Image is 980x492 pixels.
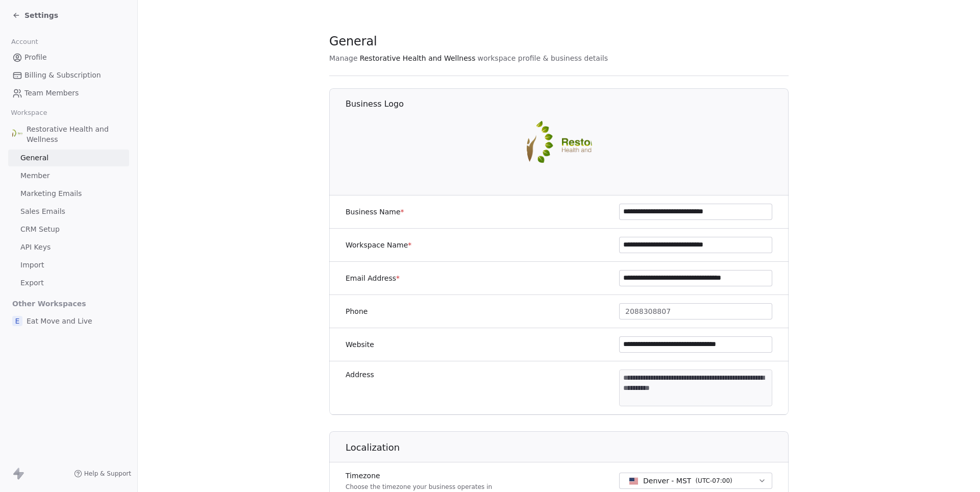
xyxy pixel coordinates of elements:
[695,476,732,485] span: ( UTC-07:00 )
[346,207,404,217] label: Business Name
[84,470,131,478] span: Help & Support
[625,306,671,317] span: 2088308807
[619,303,772,319] button: 2088308807
[477,53,608,63] span: workspace profile & business details
[24,10,58,20] span: Settings
[20,188,82,199] span: Marketing Emails
[7,34,42,50] span: Account
[24,88,79,99] span: Team Members
[8,257,129,274] a: Import
[7,105,52,120] span: Workspace
[329,53,358,63] span: Manage
[8,239,129,256] a: API Keys
[20,278,44,288] span: Export
[346,240,411,250] label: Workspace Name
[27,124,125,144] span: Restorative Health and Wellness
[619,473,772,489] button: Denver - MST(UTC-07:00)
[346,99,789,110] h1: Business Logo
[8,275,129,291] a: Export
[8,296,90,312] span: Other Workspaces
[8,85,129,102] a: Team Members
[20,224,60,235] span: CRM Setup
[8,221,129,238] a: CRM Setup
[346,273,400,283] label: Email Address
[8,49,129,66] a: Profile
[12,316,22,326] span: E
[20,260,44,270] span: Import
[24,70,101,81] span: Billing & Subscription
[12,129,22,139] img: RHW_logo.png
[8,203,129,220] a: Sales Emails
[346,306,367,316] label: Phone
[8,167,129,184] a: Member
[346,471,492,481] label: Timezone
[346,483,492,491] p: Choose the timezone your business operates in
[20,153,48,163] span: General
[24,52,47,63] span: Profile
[12,10,58,20] a: Settings
[8,67,129,84] a: Billing & Subscription
[20,242,51,253] span: API Keys
[27,316,92,326] span: Eat Move and Live
[329,34,377,49] span: General
[8,185,129,202] a: Marketing Emails
[8,150,129,166] a: General
[346,370,374,380] label: Address
[360,53,476,63] span: Restorative Health and Wellness
[20,170,50,181] span: Member
[346,441,789,454] h1: Localization
[527,116,592,181] img: RHW_logo.png
[74,470,131,478] a: Help & Support
[20,206,65,217] span: Sales Emails
[346,339,374,350] label: Website
[643,476,691,486] span: Denver - MST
